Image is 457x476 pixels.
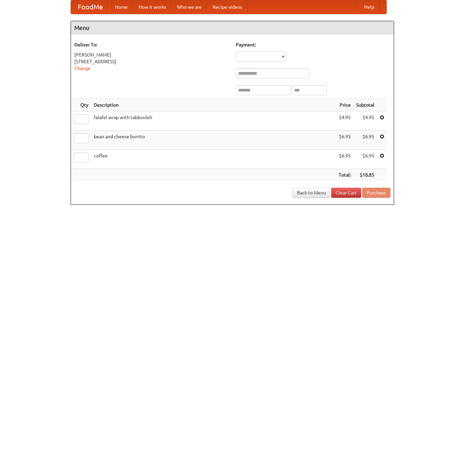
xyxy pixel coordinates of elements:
[91,150,336,169] td: coffee
[336,111,353,131] td: $4.95
[336,169,353,181] th: Total:
[74,58,229,65] div: [STREET_ADDRESS]
[293,188,330,198] a: Back to Menu
[353,169,377,181] th: $18.85
[353,99,377,111] th: Subtotal
[71,0,110,14] a: FoodMe
[74,41,229,48] h5: Deliver To:
[359,0,380,14] a: Help
[91,131,336,150] td: bean and cheese burrito
[336,131,353,150] td: $6.95
[336,99,353,111] th: Price
[110,0,133,14] a: Home
[71,21,394,35] h4: Menu
[236,41,390,48] h5: Payment:
[172,0,207,14] a: Who we are
[207,0,247,14] a: Recipe videos
[74,66,90,71] a: Change
[91,111,336,131] td: falafel wrap with tabbouleh
[133,0,172,14] a: How it works
[336,150,353,169] td: $6.95
[74,51,229,58] div: [PERSON_NAME]
[91,99,336,111] th: Description
[353,111,377,131] td: $4.95
[353,131,377,150] td: $6.95
[71,99,91,111] th: Qty
[331,188,361,198] a: Clear Cart
[353,150,377,169] td: $6.95
[362,188,390,198] button: Purchase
